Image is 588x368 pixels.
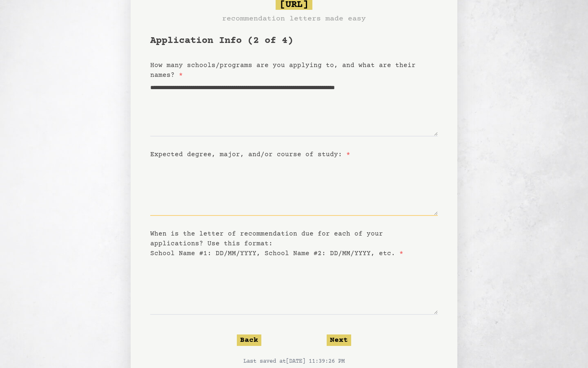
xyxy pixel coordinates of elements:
[327,334,351,346] button: Next
[237,334,261,346] button: Back
[150,62,416,79] label: How many schools/programs are you applying to, and what are their names?
[150,357,438,366] p: Last saved at [DATE] 11:39:26 PM
[150,230,403,257] label: When is the letter of recommendation due for each of your applications? Use this format: School N...
[150,34,438,47] h1: Application Info (2 of 4)
[222,13,366,25] h3: recommendation letters made easy
[150,151,350,158] label: Expected degree, major, and/or course of study:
